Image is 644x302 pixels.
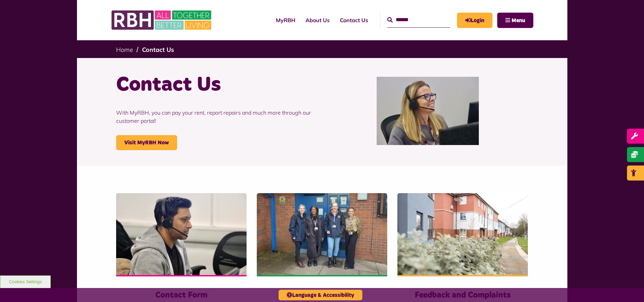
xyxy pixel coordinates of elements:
[271,11,300,29] a: MyRBH
[116,193,247,275] img: Contact Centre February 2024 (4)
[116,72,317,98] h1: Contact Us
[300,11,335,29] a: About Us
[335,11,373,29] a: Contact Us
[116,135,177,150] a: Visit MyRBH Now
[142,46,174,54] a: Contact Us
[457,13,492,28] a: MyRBH
[613,271,644,302] iframe: Netcall Web Assistant for live chat
[257,193,387,275] img: Heywood Drop In 2024
[497,13,533,28] button: Navigation
[397,193,528,275] img: SAZMEDIA RBH 22FEB24 97
[116,98,317,135] p: With MyRBH, you can pay your rent, report repairs and much more through our customer portal!
[512,18,525,23] span: Menu
[111,7,213,33] img: RBH
[116,46,133,54] a: Home
[377,77,479,145] img: Contact Centre February 2024 (1)
[279,290,362,300] button: Language & Accessibility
